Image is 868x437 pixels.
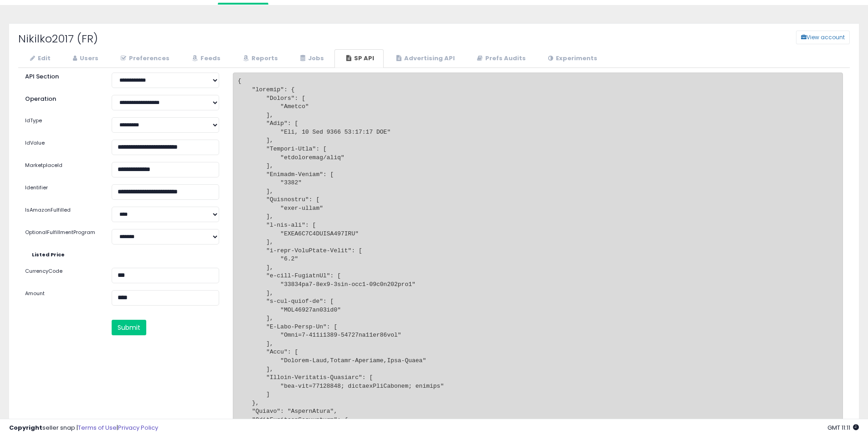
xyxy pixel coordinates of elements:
[18,290,105,297] label: Amount
[231,49,288,68] a: Reports
[827,423,859,432] span: 2025-08-12 11:11 GMT
[9,423,42,432] strong: Copyright
[18,268,105,275] label: CurrencyCode
[109,49,179,68] a: Preferences
[25,251,106,259] label: Listed Price
[18,207,105,214] label: IsAmazonFulfilled
[11,33,364,45] h2: Nikilko2017 (FR)
[465,49,535,68] a: Prefs Audits
[789,31,803,44] a: View account
[180,49,230,68] a: Feeds
[18,95,105,104] label: Operation
[18,49,60,68] a: Edit
[112,320,146,335] button: Submit
[536,49,607,68] a: Experiments
[385,49,464,68] a: Advertising API
[118,423,158,432] a: Privacy Policy
[288,49,334,68] a: Jobs
[61,49,108,68] a: Users
[78,423,117,432] a: Terms of Use
[18,73,105,81] label: API Section
[18,140,105,147] label: IdValue
[18,229,105,236] label: OptionalFulfillmentProgram
[18,162,105,169] label: MarketplaceId
[796,31,850,44] button: View account
[9,424,158,432] div: seller snap | |
[18,117,105,125] label: IdType
[334,49,384,68] a: SP API
[18,184,105,192] label: Identifier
